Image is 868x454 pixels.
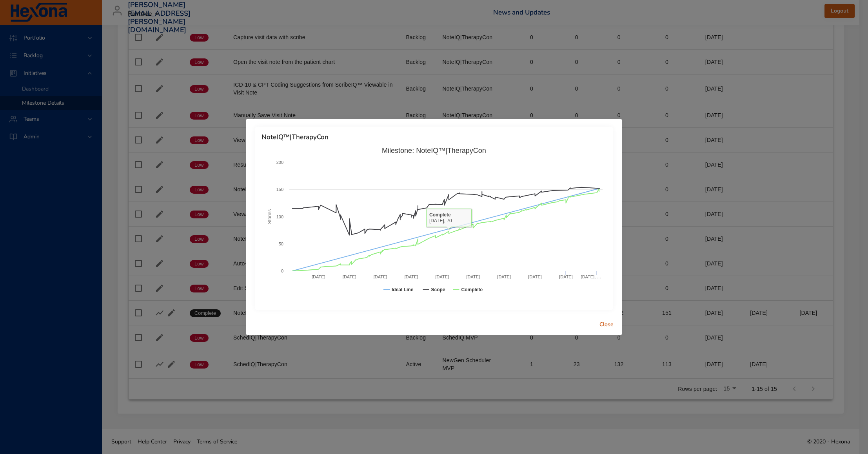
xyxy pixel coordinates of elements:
[276,214,283,219] text: 100
[497,274,511,279] text: [DATE]
[276,160,283,165] text: 200
[597,320,616,330] span: Close
[392,287,414,292] text: Ideal Line
[374,274,387,279] text: [DATE]
[461,287,483,292] text: Complete
[276,187,283,192] text: 150
[594,318,619,332] button: Close
[261,133,607,141] h6: NoteIQ™|TherapyCon
[405,274,418,279] text: [DATE]
[343,274,356,279] text: [DATE]
[267,209,272,224] text: Stories
[581,274,601,279] text: [DATE], …
[466,274,480,279] text: [DATE]
[431,287,445,292] text: Scope
[528,274,542,279] text: [DATE]
[382,147,486,154] text: Milestone: NoteIQ™|TherapyCon
[436,274,449,279] text: [DATE]
[281,269,283,273] text: 0
[312,274,325,279] text: [DATE]
[559,274,573,279] text: [DATE]
[279,242,283,246] text: 50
